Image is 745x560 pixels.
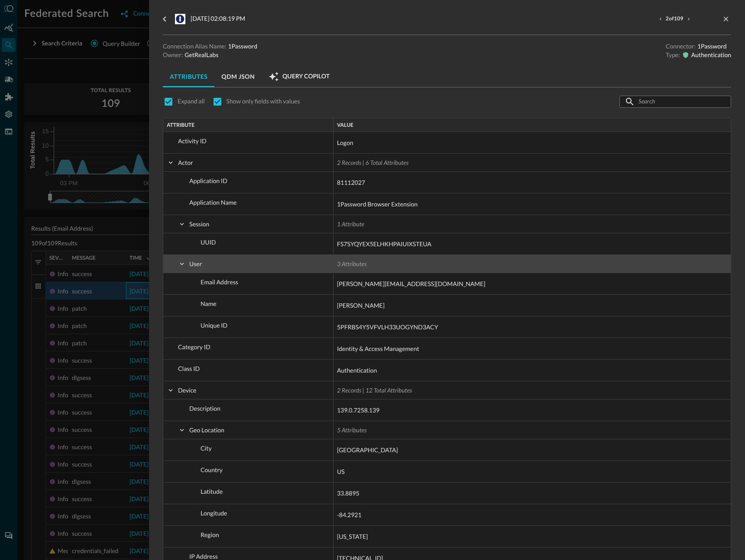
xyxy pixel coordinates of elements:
[337,426,366,434] span: 5 Attributes
[337,279,485,289] span: [PERSON_NAME][EMAIL_ADDRESS][DOMAIN_NAME]
[178,365,200,372] span: Class ID
[337,199,418,209] span: 1Password Browser Extension
[684,15,693,23] button: next result
[178,343,211,351] span: Category ID
[185,51,218,59] p: GetRealLabs
[178,159,193,166] span: Actor
[666,42,696,51] p: Connector:
[201,466,223,473] span: Country
[337,177,365,188] span: 81112027
[337,467,345,477] span: US
[189,405,220,412] span: Description
[178,386,196,394] span: Device
[337,365,377,376] span: Authentication
[189,220,209,228] span: Session
[228,42,258,51] p: 1Password
[163,66,214,87] button: Attributes
[189,177,227,184] span: Application ID
[227,97,300,106] p: Show only fields with values
[214,66,262,87] button: QDM JSON
[337,386,412,394] span: 2 Records | 12 Total Attributes
[337,138,353,148] span: Logon
[178,97,205,106] p: Expand all
[158,12,172,26] button: go back
[337,488,360,499] span: 33.8895
[175,14,185,24] svg: 1Password
[337,322,438,332] span: 5PFRBS4Y5VFVLH33UOGYND3ACY
[337,122,353,128] span: Value
[337,531,368,542] span: [US_STATE]
[282,73,330,80] span: Query Copilot
[201,509,227,517] span: Longitude
[666,16,683,23] span: 2 of 109
[721,14,731,24] button: close-drawer
[191,14,245,24] p: [DATE] 02:08:19 PM
[337,239,431,249] span: FS7SYQYEX5ELHKHPAIUIXSTEUA
[691,51,731,59] p: Authentication
[337,220,364,228] span: 1 Attribute
[189,199,236,206] span: Application Name
[189,260,202,267] span: User
[337,510,362,520] span: -84.2921
[163,42,227,51] p: Connection Alias Name:
[337,405,379,415] span: 139.0.7258.139
[201,322,227,329] span: Unique ID
[337,300,385,311] span: [PERSON_NAME]
[656,15,665,23] button: previous result
[201,488,223,495] span: Latitude
[337,344,419,354] span: Identity & Access Management
[167,122,194,128] span: Attribute
[178,137,207,145] span: Activity ID
[666,51,680,59] p: Type:
[697,42,727,51] p: 1Password
[201,300,217,307] span: Name
[337,445,398,455] span: [GEOGRAPHIC_DATA]
[201,444,212,452] span: City
[638,93,711,109] input: Search
[189,553,218,560] span: IP Address
[201,531,219,538] span: Region
[337,260,366,267] span: 3 Attributes
[337,159,408,166] span: 2 Records | 6 Total Attributes
[163,51,183,59] p: Owner:
[201,238,216,246] span: UUID
[201,278,238,286] span: Email Address
[189,426,224,434] span: Geo Location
